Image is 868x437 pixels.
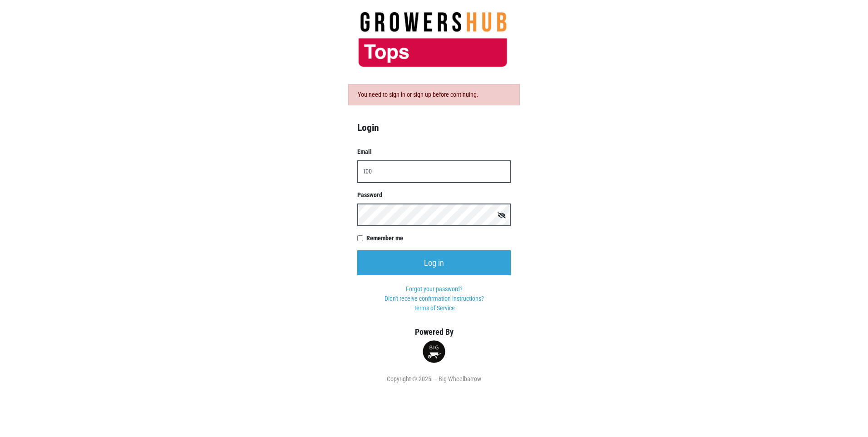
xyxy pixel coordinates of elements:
div: Copyright © 2025 — Big Wheelbarrow [343,374,525,384]
input: Log in [357,250,511,275]
h4: Login [357,122,511,134]
a: Terms of Service [414,304,455,312]
a: Forgot your password? [406,285,463,293]
label: Remember me [366,233,511,243]
img: small-round-logo-d6fdfe68ae19b7bfced82731a0234da4.png [423,340,445,363]
label: Email [357,147,511,157]
div: You need to sign in or sign up before continuing. [348,84,520,105]
label: Password [357,190,511,200]
h5: Powered By [343,327,525,337]
img: 279edf242af8f9d49a69d9d2afa010fb.png [343,11,525,68]
a: Didn't receive confirmation instructions? [385,295,484,302]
